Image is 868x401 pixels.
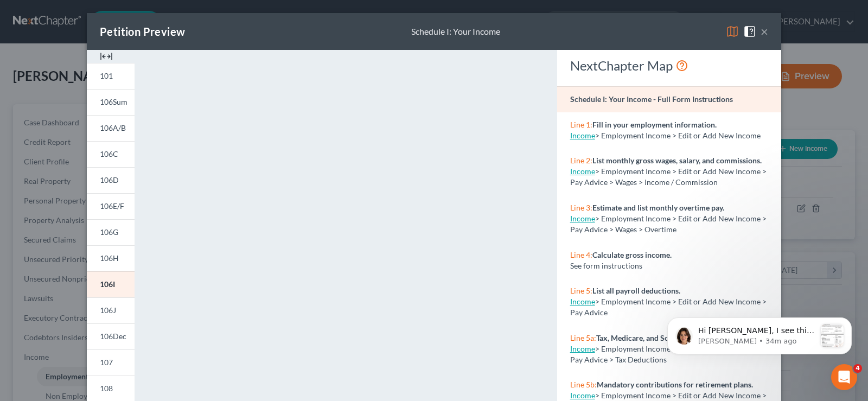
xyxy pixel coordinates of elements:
[570,333,596,342] span: Line 5a:
[570,261,642,270] span: See form instructions
[100,332,126,341] span: 106Dec
[570,57,768,74] div: NextChapter Map
[100,253,119,263] span: 106H
[100,227,118,237] span: 106G
[570,203,592,212] span: Line 3:
[570,214,767,234] span: > Employment Income > Edit or Add New Income > Pay Advice > Wages > Overtime
[87,349,135,375] a: 107
[411,26,500,38] div: Schedule I: Your Income
[761,25,768,38] button: ×
[570,344,767,364] span: > Employment Income > Edit or Add New Income > Pay Advice > Tax Deductions
[87,63,135,89] a: 101
[100,279,115,289] span: 106I
[570,167,595,176] a: Income
[87,193,135,219] a: 106E/F
[100,50,113,63] img: expand-e0f6d898513216a626fdd78e52531dac95497ffd26381d4c15ee2fc46db09dca.svg
[100,97,127,106] span: 106Sum
[592,203,724,212] strong: Estimate and list monthly overtime pay.
[100,149,118,158] span: 106C
[853,364,862,373] span: 4
[570,214,595,223] a: Income
[87,323,135,349] a: 106Dec
[570,380,597,389] span: Line 5b:
[570,391,595,400] a: Income
[570,344,595,353] a: Income
[570,131,595,140] a: Income
[570,156,592,165] span: Line 2:
[100,175,119,184] span: 106D
[100,305,116,315] span: 106J
[651,296,868,372] iframe: Intercom notifications message
[87,219,135,245] a: 106G
[100,384,113,393] span: 108
[592,286,680,295] strong: List all payroll deductions.
[592,250,672,259] strong: Calculate gross income.
[570,94,733,104] strong: Schedule I: Your Income - Full Form Instructions
[87,89,135,115] a: 106Sum
[87,271,135,297] a: 106I
[87,141,135,167] a: 106C
[570,167,767,187] span: > Employment Income > Edit or Add New Income > Pay Advice > Wages > Income / Commission
[87,245,135,271] a: 106H
[100,358,113,367] span: 107
[570,120,592,129] span: Line 1:
[570,297,595,306] a: Income
[596,333,751,342] strong: Tax, Medicare, and Social Security deductions.
[100,24,185,39] div: Petition Preview
[87,167,135,193] a: 106D
[47,30,164,93] span: Hi [PERSON_NAME], I see this figure pulling over correctly from Schedule I based on the expenses ...
[726,25,739,38] img: map-eea8200ae884c6f1103ae1953ef3d486a96c86aabb227e865a55264e3737af1f.svg
[592,120,717,129] strong: Fill in your employment information.
[743,25,756,38] img: help-close-5ba153eb36485ed6c1ea00a893f15db1cb9b99d6cae46e1a8edb6c62d00a1a76.svg
[570,286,592,295] span: Line 5:
[87,115,135,141] a: 106A/B
[570,250,592,259] span: Line 4:
[87,297,135,323] a: 106J
[592,156,762,165] strong: List monthly gross wages, salary, and commissions.
[831,364,857,390] iframe: Intercom live chat
[597,380,753,389] strong: Mandatory contributions for retirement plans.
[47,41,164,50] p: Message from Emma, sent 34m ago
[595,131,761,140] span: > Employment Income > Edit or Add New Income
[100,71,113,80] span: 101
[100,201,124,211] span: 106E/F
[100,123,126,132] span: 106A/B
